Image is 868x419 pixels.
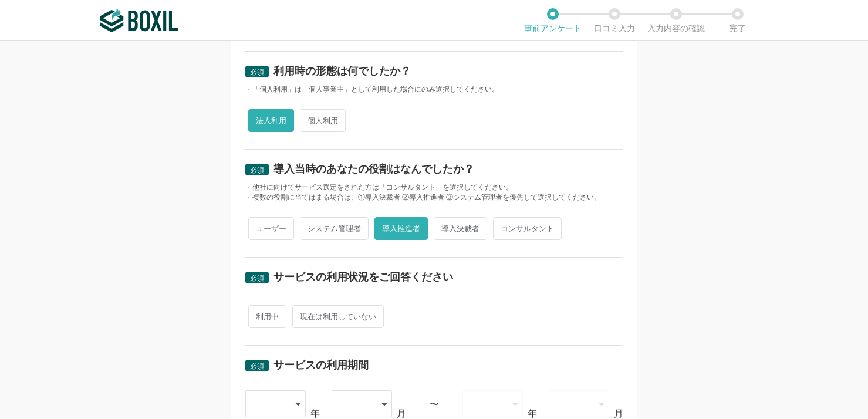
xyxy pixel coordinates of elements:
li: 事前アンケート [522,8,584,33]
div: 年 [310,409,320,418]
span: 個人利用 [300,109,346,132]
div: 導入当時のあなたの役割はなんでしたか？ [273,164,474,174]
span: 利用中 [248,305,286,328]
span: コンサルタント [493,217,562,240]
li: 完了 [707,8,769,33]
div: ・複数の役割に当てはまる場合は、①導入決裁者 ②導入推進者 ③システム管理者を優先して選択してください。 [245,192,623,202]
div: ・他社に向けてサービス選定をされた方は「コンサルタント」を選択してください。 [245,183,623,192]
span: 現在は利用していない [292,305,384,328]
div: 利用時の形態は何でしたか？ [273,66,411,76]
span: 導入決裁者 [434,217,487,240]
span: 導入推進者 [374,217,428,240]
span: 必須 [250,274,264,282]
div: 〜 [430,400,439,409]
li: 入力内容の確認 [646,8,707,33]
li: 口コミ入力 [584,8,646,33]
div: ・「個人利用」は「個人事業主」として利用した場合にのみ選択してください。 [245,85,623,94]
div: サービスの利用状況をご回答ください [273,272,453,282]
span: システム管理者 [300,217,369,240]
img: ボクシルSaaS_ロゴ [100,9,178,32]
div: 年 [528,409,537,418]
div: 月 [614,409,623,418]
span: ユーザー [248,217,294,240]
span: 必須 [250,166,264,174]
span: 必須 [250,362,264,370]
div: 月 [397,409,406,418]
span: 法人利用 [248,109,294,132]
div: サービスの利用期間 [273,360,369,370]
span: 必須 [250,68,264,76]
